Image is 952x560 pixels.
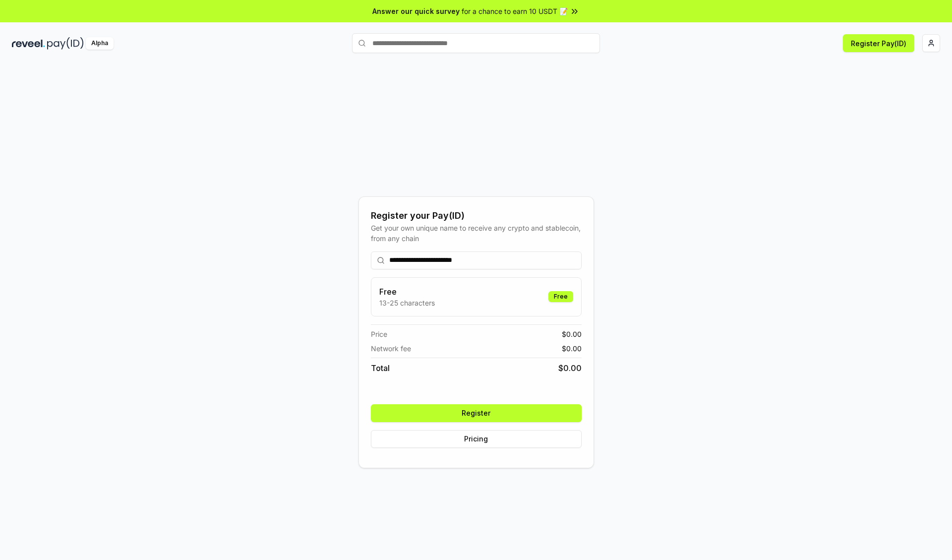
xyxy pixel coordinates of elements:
[562,343,582,354] span: $ 0.00
[462,6,568,16] span: for a chance to earn 10 USDT 📝
[843,34,914,52] button: Register Pay(ID)
[548,291,573,302] div: Free
[371,404,582,422] button: Register
[371,343,411,354] span: Network fee
[372,6,460,16] span: Answer our quick survey
[379,298,435,308] p: 13-25 characters
[562,329,582,339] span: $ 0.00
[371,223,582,244] div: Get your own unique name to receive any crypto and stablecoin, from any chain
[558,362,582,374] span: $ 0.00
[371,329,387,339] span: Price
[86,37,114,50] div: Alpha
[12,37,45,50] img: reveel_dark
[371,430,582,448] button: Pricing
[379,286,435,298] h3: Free
[371,209,582,223] div: Register your Pay(ID)
[47,37,84,50] img: pay_id
[371,362,390,374] span: Total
